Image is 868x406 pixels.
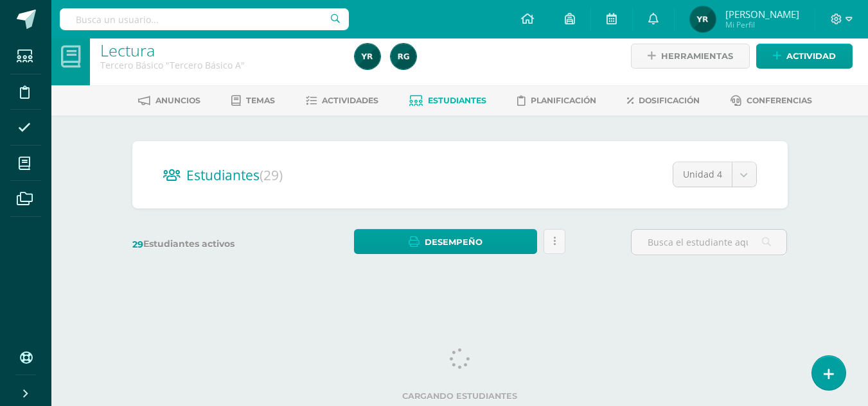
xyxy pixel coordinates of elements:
[100,39,155,61] a: Lectura
[100,41,339,59] h1: Lectura
[231,90,275,111] a: Temas
[725,8,799,21] span: [PERSON_NAME]
[428,96,486,105] span: Estudiantes
[731,90,812,111] a: Conferencias
[246,96,275,105] span: Temas
[631,44,750,69] a: Herramientas
[747,96,812,105] span: Conferencias
[355,44,380,69] img: 98a14b8a2142242c13a8985c4bbf6eb0.png
[354,229,537,254] a: Desempeño
[531,96,596,105] span: Planificación
[60,8,349,30] input: Busca un usuario...
[155,96,200,105] span: Anuncios
[260,166,283,184] span: (29)
[138,90,200,111] a: Anuncios
[639,96,700,105] span: Dosificación
[425,230,483,254] span: Desempeño
[673,162,756,187] a: Unidad 4
[322,96,378,105] span: Actividades
[725,19,799,30] span: Mi Perfil
[132,239,143,250] span: 29
[661,44,733,68] span: Herramientas
[756,44,853,69] a: Actividad
[690,6,716,32] img: 98a14b8a2142242c13a8985c4bbf6eb0.png
[409,90,486,111] a: Estudiantes
[632,230,786,255] input: Busca el estudiante aquí...
[786,44,836,68] span: Actividad
[132,238,288,250] label: Estudiantes activos
[627,90,700,111] a: Dosificación
[683,162,722,187] span: Unidad 4
[306,90,378,111] a: Actividades
[137,391,783,401] label: Cargando estudiantes
[100,59,339,71] div: Tercero Básico 'Tercero Básico A'
[517,90,596,111] a: Planificación
[391,44,416,69] img: e044b199acd34bf570a575bac584e1d1.png
[186,166,283,184] span: Estudiantes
